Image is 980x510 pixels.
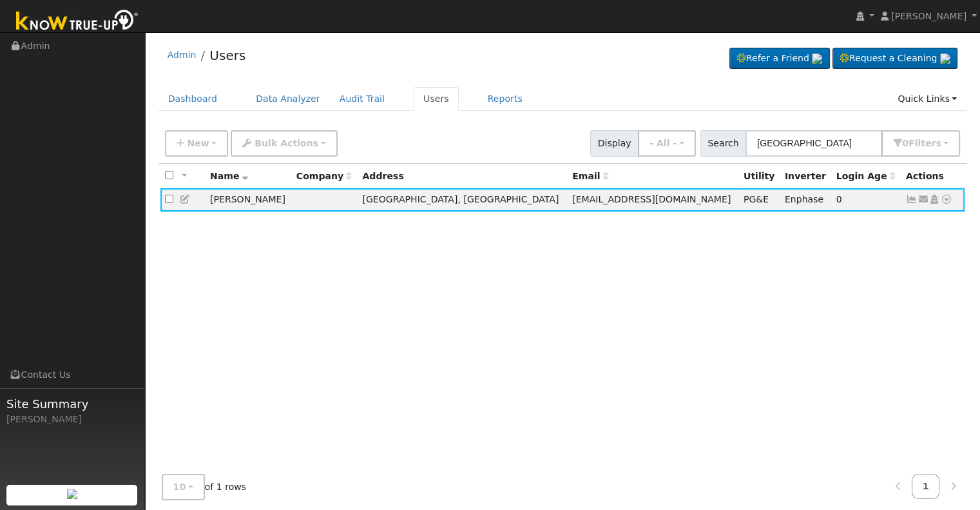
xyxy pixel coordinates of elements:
[918,193,929,206] a: rednug320@gmail.com
[173,482,186,492] span: 10
[729,48,830,70] a: Refer a Friend
[330,87,394,111] a: Audit Trail
[10,7,145,36] img: Know True-Up
[785,194,823,204] span: Enphase
[928,194,940,204] a: Login As
[745,130,882,157] input: Search
[209,48,245,63] a: Users
[812,54,822,64] img: retrieve
[6,395,138,413] span: Site Summary
[162,474,205,500] button: 10
[162,474,247,500] span: of 1 rows
[785,170,827,183] div: Inverter
[590,130,639,157] span: Display
[231,130,337,157] button: Bulk Actions
[940,54,950,64] img: retrieve
[936,138,941,148] span: s
[358,188,568,212] td: [GEOGRAPHIC_DATA], [GEOGRAPHIC_DATA]
[296,171,352,181] span: Company name
[836,171,896,181] span: Days since last login
[362,170,563,183] div: Address
[832,48,957,70] a: Request a Cleaning
[246,87,330,111] a: Data Analyzer
[168,50,197,60] a: Admin
[638,130,696,157] button: - All -
[67,489,77,499] img: retrieve
[700,130,746,157] span: Search
[888,87,966,111] a: Quick Links
[187,138,209,148] span: New
[210,171,248,181] span: Name
[478,87,532,111] a: Reports
[572,171,608,181] span: Email
[941,193,952,206] a: Other actions
[414,87,459,111] a: Users
[908,138,941,148] span: Filter
[906,194,918,204] a: Show Graph
[744,194,769,204] span: PG&E
[881,130,960,157] button: 0Filters
[165,130,229,157] button: New
[836,194,842,204] span: 09/08/2025 10:06:30 AM
[6,413,138,426] div: [PERSON_NAME]
[891,11,966,21] span: [PERSON_NAME]
[180,194,191,204] a: Edit User
[912,474,940,499] a: 1
[744,170,776,183] div: Utility
[159,87,227,111] a: Dashboard
[206,188,292,212] td: [PERSON_NAME]
[906,170,960,183] div: Actions
[572,194,731,204] span: [EMAIL_ADDRESS][DOMAIN_NAME]
[255,138,318,148] span: Bulk Actions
